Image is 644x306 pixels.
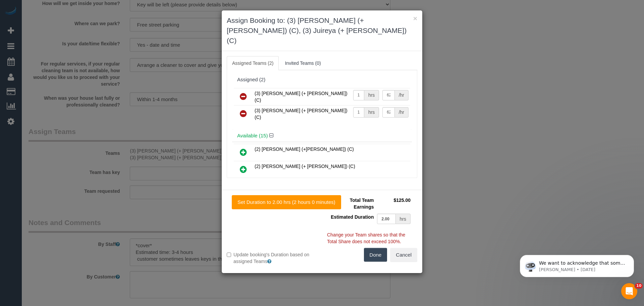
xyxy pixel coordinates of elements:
[364,107,379,118] div: hrs
[390,248,417,262] button: Cancel
[395,90,409,100] div: /hr
[29,19,115,112] span: We want to acknowledge that some users may be experiencing lag or slower performance in our softw...
[237,133,407,139] h4: Available (15)
[29,26,116,32] p: Message from Ellie, sent 2d ago
[510,241,644,288] iframe: Intercom notifications message
[395,107,409,118] div: /hr
[396,214,411,224] div: hrs
[375,195,412,212] td: $125.00
[255,164,355,169] span: (2) [PERSON_NAME] (+ [PERSON_NAME]) (C)
[279,56,326,70] a: Invited Teams (0)
[621,283,637,299] iframe: Intercom live chat
[237,77,407,83] div: Assigned (2)
[364,90,379,100] div: hrs
[327,195,375,212] td: Total Team Earnings
[227,15,417,46] h3: Assign Booking to: (3) [PERSON_NAME] (+ [PERSON_NAME]) (C), (3) Juireya (+ [PERSON_NAME]) (C)
[364,248,387,262] button: Done
[232,195,341,209] button: Set Duration to 2.00 hrs (2 hours 0 minutes)
[255,108,347,120] span: (3) [PERSON_NAME] (+ [PERSON_NAME]) (C)
[331,214,374,220] span: Estimated Duration
[635,283,643,289] span: 10
[227,56,279,70] a: Assigned Teams (2)
[227,253,231,257] input: Update booking's Duration based on assigned Teams
[227,251,317,265] label: Update booking's Duration based on assigned Teams
[255,91,347,103] span: (3) [PERSON_NAME] (+ [PERSON_NAME]) (C)
[413,15,417,22] button: ×
[255,146,354,152] span: (2) [PERSON_NAME] (+[PERSON_NAME]) (C)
